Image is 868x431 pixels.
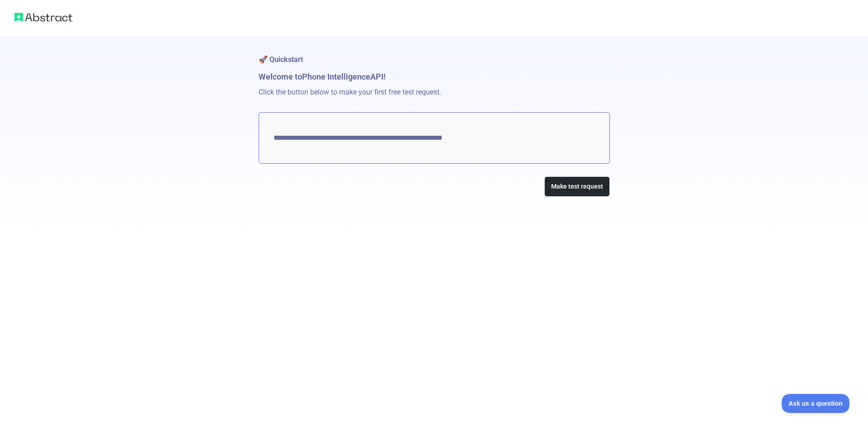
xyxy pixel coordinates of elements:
[544,176,610,197] button: Make test request
[14,11,72,24] img: Abstract logo
[259,36,610,71] h1: 🚀 Quickstart
[259,71,610,83] h1: Welcome to Phone Intelligence API!
[259,83,610,112] p: Click the button below to make your first free test request.
[782,394,850,413] iframe: Toggle Customer Support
